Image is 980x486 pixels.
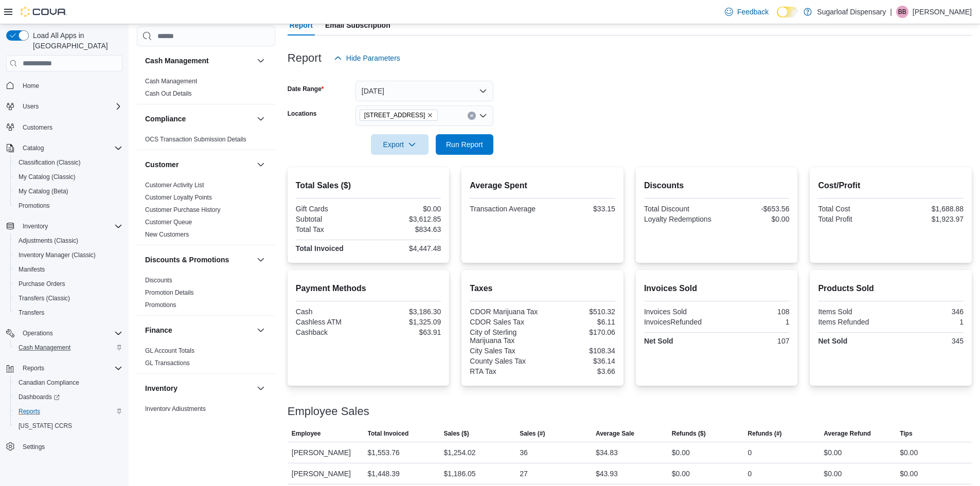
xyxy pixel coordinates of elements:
[14,292,122,304] span: Transfers (Classic)
[14,307,48,319] a: Transfers
[145,347,194,355] span: GL Account Totals
[23,102,39,111] span: Users
[893,215,964,223] div: $1,923.97
[818,215,888,223] div: Total Profit
[644,215,715,223] div: Loyalty Redemptions
[360,110,438,121] span: 336 East Chestnut St
[145,230,189,239] span: New Customers
[255,113,267,125] button: Compliance
[19,327,122,339] span: Operations
[14,292,74,304] a: Transfers (Classic)
[14,420,122,432] span: Washington CCRS
[19,142,122,154] span: Catalog
[470,318,540,326] div: CDOR Sales Tax
[10,248,127,262] button: Inventory Manager (Classic)
[14,341,75,354] a: Cash Management
[23,222,48,230] span: Inventory
[23,123,52,132] span: Customers
[290,15,313,35] span: Report
[719,215,789,223] div: $0.00
[14,249,122,261] span: Inventory Manager (Classic)
[23,144,44,152] span: Catalog
[10,390,127,404] a: Dashboards
[145,136,246,143] a: OCS Transaction Submission Details
[145,159,253,170] button: Customer
[900,429,912,438] span: Tips
[14,391,64,403] a: Dashboards
[10,375,127,390] button: Canadian Compliance
[818,205,888,213] div: Total Cost
[19,393,60,401] span: Dashboards
[470,282,615,295] h2: Taxes
[288,405,369,418] h3: Employee Sales
[14,235,122,247] span: Adjustments (Classic)
[520,429,545,438] span: Sales (#)
[145,277,172,284] a: Discounts
[14,200,122,212] span: Promotions
[145,56,209,66] h3: Cash Management
[14,200,54,212] a: Promotions
[10,199,127,213] button: Promotions
[443,467,475,480] div: $1,186.05
[368,467,400,480] div: $1,448.39
[19,440,122,453] span: Settings
[898,6,906,18] span: BB
[19,100,43,113] button: Users
[824,467,842,480] div: $0.00
[288,52,322,64] h3: Report
[19,344,70,352] span: Cash Management
[644,205,715,213] div: Total Discount
[296,282,441,295] h2: Payment Methods
[719,318,789,326] div: 1
[364,110,425,120] span: [STREET_ADDRESS]
[10,404,127,419] button: Reports
[14,376,83,389] a: Canadian Compliance
[288,110,317,118] label: Locations
[19,121,122,134] span: Customers
[443,429,469,438] span: Sales ($)
[145,194,212,201] a: Customer Loyalty Points
[10,184,127,199] button: My Catalog (Beta)
[10,155,127,170] button: Classification (Classic)
[427,112,433,118] button: Remove 336 East Chestnut St from selection in this group
[137,75,275,104] div: Cash Management
[296,308,366,316] div: Cash
[817,6,886,18] p: Sugarloaf Dispensary
[545,357,615,365] div: $36.14
[2,219,127,233] button: Inventory
[145,255,229,265] h3: Discounts & Promotions
[19,251,96,259] span: Inventory Manager (Classic)
[721,2,773,22] a: Feedback
[520,467,528,480] div: 27
[14,376,122,389] span: Canadian Compliance
[644,179,790,192] h2: Discounts
[14,185,73,197] a: My Catalog (Beta)
[255,158,267,171] button: Customer
[824,429,871,438] span: Average Refund
[719,337,789,345] div: 107
[824,446,842,459] div: $0.00
[137,133,275,150] div: Compliance
[145,218,192,226] span: Customer Queue
[893,318,964,326] div: 1
[14,263,49,276] a: Manifests
[6,74,122,481] nav: Complex example
[10,340,127,355] button: Cash Management
[255,55,267,67] button: Cash Management
[479,112,487,120] button: Open list of options
[818,318,888,326] div: Items Refunded
[296,179,441,192] h2: Total Sales ($)
[748,429,782,438] span: Refunds (#)
[296,244,344,253] strong: Total Invoiced
[296,318,366,326] div: Cashless ATM
[145,206,221,213] a: Customer Purchase History
[370,225,441,233] div: $834.63
[19,309,44,317] span: Transfers
[10,277,127,291] button: Purchase Orders
[145,78,197,85] a: Cash Management
[818,179,964,192] h2: Cost/Profit
[19,280,65,288] span: Purchase Orders
[370,308,441,316] div: $3,186.30
[545,328,615,336] div: $170.06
